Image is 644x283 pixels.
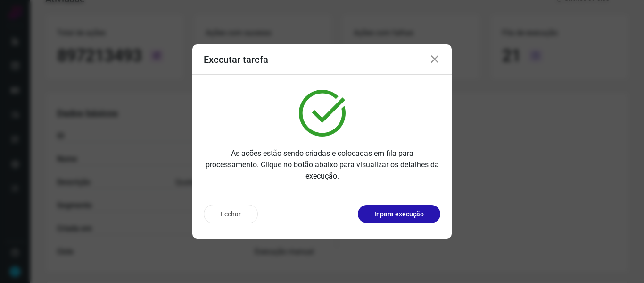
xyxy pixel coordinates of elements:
[358,205,440,223] button: Ir para execução
[204,205,258,223] button: Fechar
[204,54,268,65] h3: Executar tarefa
[299,90,346,137] img: verified.svg
[204,148,440,182] p: As ações estão sendo criadas e colocadas em fila para processamento. Clique no botão abaixo para ...
[374,209,424,219] p: Ir para execução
